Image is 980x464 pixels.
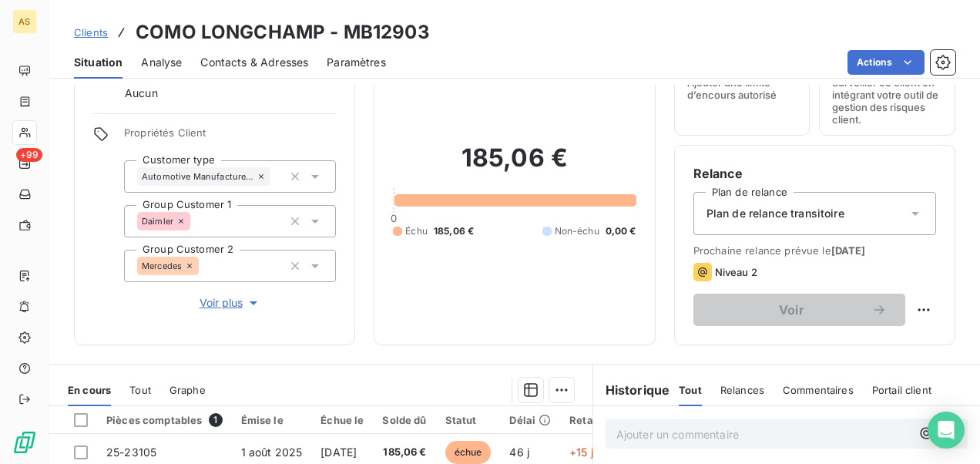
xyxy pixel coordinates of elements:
span: Aucun [125,86,158,101]
h6: Historique [593,381,670,399]
div: Pièces comptables [106,413,223,427]
span: En cours [68,384,111,396]
span: Portail client [872,384,931,396]
button: Voir [693,294,905,326]
span: 185,06 € [382,445,426,460]
div: Open Intercom Messenger [928,412,965,449]
span: Niveau 2 [715,266,757,278]
span: 0,00 € [606,224,636,238]
span: 25-23105 [106,446,156,459]
h3: COMO LONGCHAMP - MB12903 [136,18,430,46]
div: Délai [509,414,551,426]
span: Plan de relance transitoire [706,206,844,221]
div: AS [12,9,37,34]
span: Tout [129,384,151,396]
span: Mercedes [142,261,182,271]
span: échue [445,441,492,464]
span: 1 [209,413,223,427]
span: Non-échu [555,224,599,238]
input: Ajouter une valeur [190,214,203,228]
div: Émise le [241,414,303,426]
span: 185,06 € [434,224,474,238]
span: Prochaine relance prévue le [693,244,936,257]
span: +15 j [569,446,593,459]
span: [DATE] [321,446,357,459]
span: Analyse [141,55,182,70]
div: Échue le [321,414,364,426]
span: Automotive Manufacturers [142,172,253,181]
span: Surveiller ce client en intégrant votre outil de gestion des risques client. [832,76,942,126]
input: Ajouter une valeur [270,170,283,183]
span: Relances [720,384,764,396]
h2: 185,06 € [393,143,636,189]
span: Commentaires [783,384,854,396]
span: 1 août 2025 [241,446,303,459]
span: [DATE] [831,244,866,257]
div: Statut [445,414,492,426]
span: Ajouter une limite d’encours autorisé [687,76,797,101]
span: Tout [679,384,702,396]
span: 46 j [509,446,529,459]
span: Daimler [142,217,173,226]
button: Actions [847,50,925,75]
span: Voir plus [200,295,261,311]
h6: Relance [693,164,936,183]
span: Paramètres [327,55,386,70]
a: Clients [74,25,108,40]
span: Graphe [169,384,206,396]
input: Ajouter une valeur [199,259,211,273]
span: Propriétés Client [124,126,336,148]
img: Logo LeanPay [12,430,37,455]
span: 0 [391,212,397,224]
span: Contacts & Adresses [200,55,308,70]
div: Solde dû [382,414,426,426]
div: Retard [569,414,619,426]
span: Situation [74,55,123,70]
span: +99 [16,148,42,162]
span: Échu [405,224,428,238]
span: Voir [712,304,871,316]
button: Voir plus [124,294,336,311]
span: Clients [74,26,108,39]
